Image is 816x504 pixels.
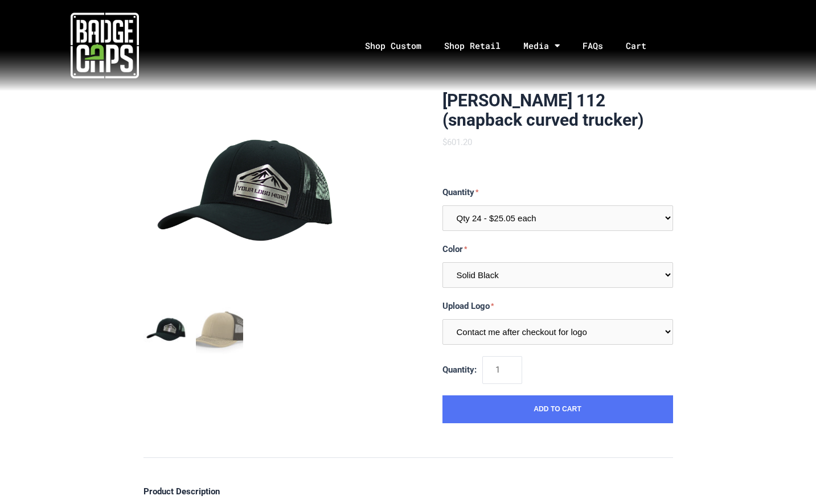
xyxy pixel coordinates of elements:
a: Media [512,16,571,76]
a: Cart [614,16,672,76]
a: Shop Custom [354,16,433,76]
span: Quantity: [442,365,477,375]
button: mark as featured image [143,307,191,354]
button: Add to Cart [442,395,673,424]
h1: [PERSON_NAME] 112 (snapback curved trucker) [442,91,673,130]
nav: Menu [210,16,816,76]
img: BadgeCaps - Richardson 112 [143,91,354,301]
h4: Product Description [143,486,673,497]
a: FAQs [571,16,614,76]
button: mark as featured image [196,307,243,354]
img: badgecaps white logo with green acccent [71,11,139,80]
span: $601.20 [442,137,472,147]
label: Upload Logo [442,299,673,313]
img: BadgeCaps - Richardson 112 [143,307,191,354]
a: Shop Retail [433,16,512,76]
label: Color [442,242,673,257]
label: Quantity [442,185,673,200]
